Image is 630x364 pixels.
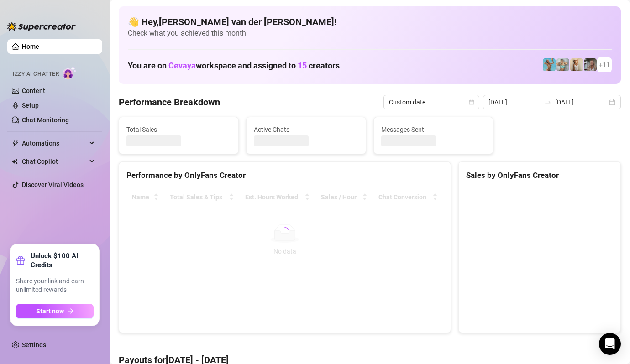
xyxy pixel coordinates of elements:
[119,96,220,109] h4: Performance Breakdown
[22,116,69,124] a: Chat Monitoring
[22,43,39,50] a: Home
[488,97,541,107] input: Start date
[570,58,583,71] img: Megan
[22,181,84,188] a: Discover Viral Videos
[7,22,76,31] img: logo-BBDzfeDw.svg
[584,58,597,71] img: Natalia
[22,341,46,348] a: Settings
[544,99,551,106] span: to
[544,99,551,106] span: swap-right
[63,66,77,79] img: AI Chatter
[22,102,39,109] a: Setup
[469,99,474,105] span: calendar
[128,61,340,71] h1: You are on workspace and assigned to creators
[126,169,443,182] div: Performance by OnlyFans Creator
[16,304,94,318] button: Start nowarrow-right
[12,158,18,165] img: Chat Copilot
[13,70,59,78] span: Izzy AI Chatter
[68,308,74,314] span: arrow-right
[543,58,556,71] img: Dominis
[254,125,358,135] span: Active Chats
[16,277,94,295] span: Share your link and earn unlimited rewards
[128,28,612,38] span: Check what you achieved this month
[31,251,94,270] strong: Unlock $100 AI Credits
[126,125,231,135] span: Total Sales
[16,256,25,265] span: gift
[128,16,612,28] h4: 👋 Hey, [PERSON_NAME] van der [PERSON_NAME] !
[22,136,87,151] span: Automations
[466,169,613,182] div: Sales by OnlyFans Creator
[280,227,289,236] span: loading
[556,58,569,71] img: Olivia
[168,61,196,70] span: Cevaya
[22,154,87,169] span: Chat Copilot
[22,87,45,94] a: Content
[12,140,19,147] span: thunderbolt
[389,95,474,109] span: Custom date
[36,307,64,315] span: Start now
[298,61,307,70] span: 15
[599,333,621,355] div: Open Intercom Messenger
[599,60,610,70] span: + 11
[555,97,607,107] input: End date
[381,125,486,135] span: Messages Sent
